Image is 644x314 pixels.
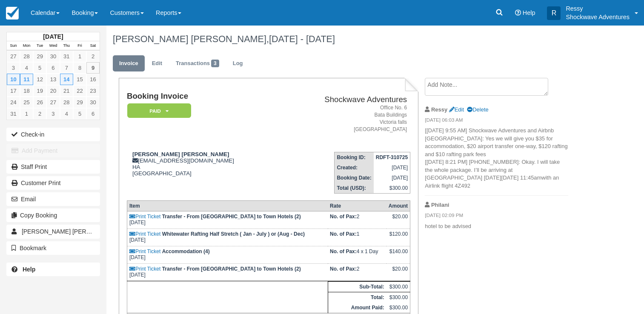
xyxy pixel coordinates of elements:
[335,173,374,183] th: Booking Date:
[73,85,86,97] a: 22
[60,74,73,85] a: 14
[374,173,410,183] td: [DATE]
[6,128,100,141] button: Check-in
[127,246,328,264] td: [DATE]
[6,160,100,174] a: Staff Print
[46,51,60,62] a: 30
[46,97,60,108] a: 27
[7,41,20,51] th: Sun
[113,34,583,44] h1: [PERSON_NAME] [PERSON_NAME],
[328,211,386,229] td: 2
[20,74,33,85] a: 11
[328,201,386,211] th: Rate
[73,74,86,85] a: 15
[127,103,188,119] a: Paid
[6,225,100,238] a: [PERSON_NAME] [PERSON_NAME]
[86,41,100,51] th: Sat
[46,85,60,97] a: 20
[127,92,281,101] h1: Booking Invoice
[6,263,100,276] a: Help
[328,246,386,264] td: 4 x 1 Day
[328,282,386,292] th: Sub-Total:
[335,152,374,163] th: Booking ID:
[46,108,60,120] a: 3
[449,106,464,113] a: Edit
[86,51,100,62] a: 2
[60,41,73,51] th: Thu
[129,266,160,272] a: Print Ticket
[33,62,46,74] a: 5
[60,85,73,97] a: 21
[386,303,410,313] td: $300.00
[467,106,488,113] a: Delete
[86,108,100,120] a: 6
[425,223,568,231] p: hotel to be advised
[6,176,100,190] a: Customer Print
[374,163,410,173] td: [DATE]
[33,74,46,85] a: 12
[386,292,410,303] td: $300.00
[86,85,100,97] a: 23
[73,108,86,120] a: 5
[328,264,386,281] td: 2
[127,103,191,118] em: Paid
[20,85,33,97] a: 18
[127,229,328,246] td: [DATE]
[33,108,46,120] a: 2
[389,248,408,261] div: $140.00
[389,214,408,226] div: $20.00
[129,248,160,254] a: Print Ticket
[328,292,386,303] th: Total:
[7,74,20,85] a: 10
[515,10,521,16] i: Help
[20,51,33,62] a: 28
[7,97,20,108] a: 24
[211,60,219,67] span: 3
[425,174,559,189] span: with an Airlink flight 4Z492
[389,231,408,244] div: $120.00
[60,51,73,62] a: 31
[60,108,73,120] a: 4
[20,97,33,108] a: 25
[162,214,301,220] strong: Transfer - From [GEOGRAPHIC_DATA] to Town Hotels (2)
[425,127,568,190] p: [[DATE] 9:55 AM] Shockwave Adventures and Airbnb [GEOGRAPHIC_DATA]: Yes we will give you $35 for ...
[129,231,160,237] a: Print Ticket
[146,55,169,72] a: Edit
[169,55,226,72] a: Transactions3
[328,303,386,313] th: Amount Paid:
[113,55,145,72] a: Invoice
[43,33,63,40] strong: [DATE]
[566,13,630,21] p: Shockwave Adventures
[328,229,386,246] td: 1
[269,34,335,44] span: [DATE] - [DATE]
[425,117,568,126] em: [DATE] 06:03 AM
[431,202,449,208] strong: Philani
[46,62,60,74] a: 6
[20,108,33,120] a: 1
[330,248,357,254] strong: No. of Pax
[7,108,20,120] a: 31
[6,7,19,20] img: checkfront-main-nav-mini-logo.png
[374,183,410,194] td: $300.00
[330,266,357,272] strong: No. of Pax
[7,85,20,97] a: 17
[86,74,100,85] a: 16
[389,266,408,279] div: $20.00
[33,41,46,51] th: Tue
[6,241,100,255] button: Bookmark
[33,97,46,108] a: 26
[73,62,86,74] a: 8
[127,264,328,281] td: [DATE]
[33,85,46,97] a: 19
[386,282,410,292] td: $300.00
[162,248,210,254] strong: Accommodation (4)
[127,151,281,177] div: [EMAIL_ADDRESS][DOMAIN_NAME] HA [GEOGRAPHIC_DATA]
[129,214,160,220] a: Print Ticket
[33,51,46,62] a: 29
[425,212,568,221] em: [DATE] 02:09 PM
[127,211,328,229] td: [DATE]
[132,151,229,157] strong: [PERSON_NAME] [PERSON_NAME]
[73,97,86,108] a: 29
[22,228,121,235] span: [PERSON_NAME] [PERSON_NAME]
[547,6,561,20] div: R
